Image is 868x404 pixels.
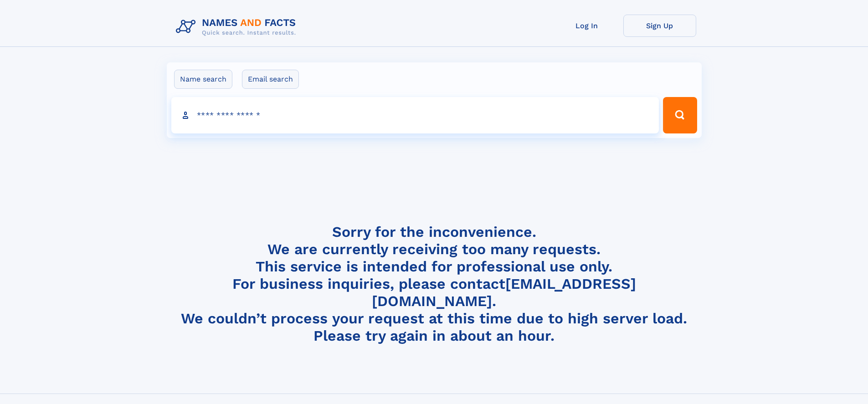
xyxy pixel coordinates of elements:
[372,275,636,310] a: [EMAIL_ADDRESS][DOMAIN_NAME]
[172,223,696,345] h4: Sorry for the inconvenience. We are currently receiving too many requests. This service is intend...
[242,70,299,89] label: Email search
[171,97,659,133] input: search input
[174,70,232,89] label: Name search
[623,15,696,37] a: Sign Up
[663,97,697,133] button: Search Button
[550,15,623,37] a: Log In
[172,15,303,39] img: Logo Names and Facts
